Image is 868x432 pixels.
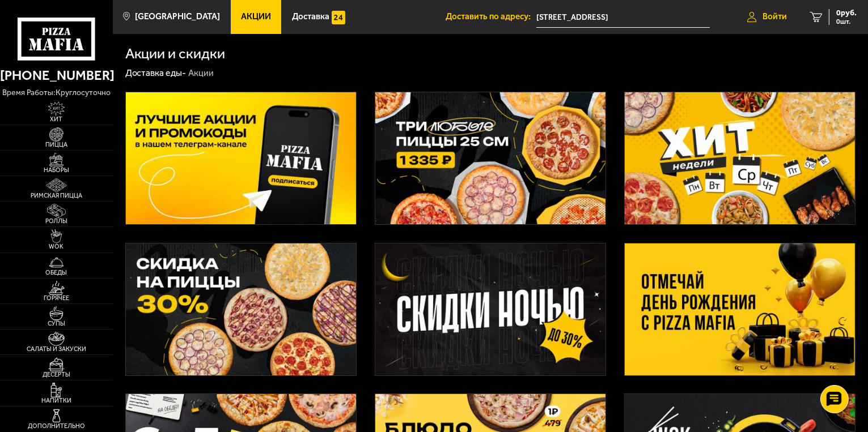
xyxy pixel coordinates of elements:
span: Доставка [292,12,329,21]
div: Акции [188,67,214,79]
span: Доставить по адресу: [446,12,536,21]
span: [GEOGRAPHIC_DATA] [135,12,220,21]
input: Ваш адрес доставки [536,7,710,28]
span: 0 руб. [836,9,857,17]
a: Доставка еды- [125,67,187,78]
span: 0 шт. [836,18,857,25]
span: проспект Металлистов, 108 [536,7,710,28]
img: 15daf4d41897b9f0e9f617042186c801.svg [332,11,345,24]
h1: Акции и скидки [125,46,226,61]
span: Войти [763,12,787,21]
span: Акции [241,12,271,21]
